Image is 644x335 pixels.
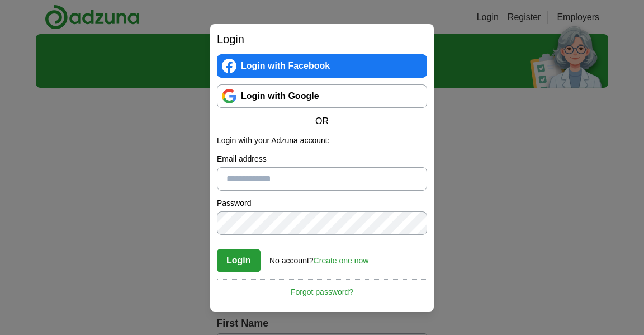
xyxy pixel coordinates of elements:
[309,115,335,128] span: OR
[217,31,427,48] h2: Login
[217,135,427,147] p: Login with your Adzuna account:
[269,248,368,267] div: No account?
[217,197,427,209] label: Password
[217,153,427,165] label: Email address
[217,54,427,78] a: Login with Facebook
[217,84,427,108] a: Login with Google
[217,249,261,272] button: Login
[217,279,427,298] a: Forgot password?
[314,256,369,265] a: Create one now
